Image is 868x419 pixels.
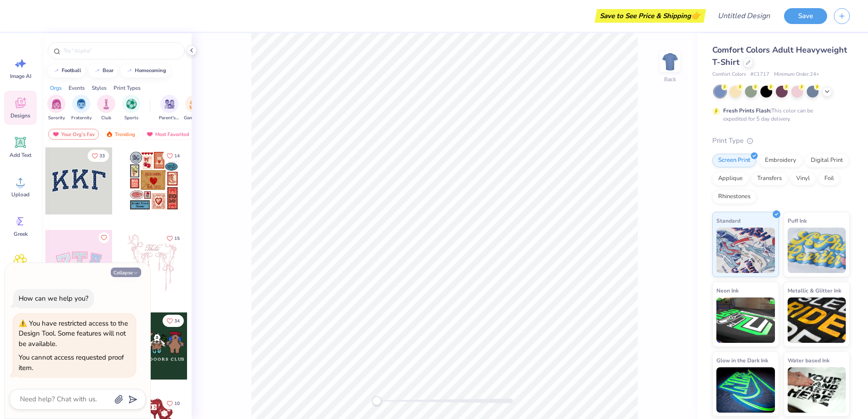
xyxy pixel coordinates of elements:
img: Neon Ink [716,297,775,343]
button: Like [163,232,184,244]
span: Minimum Order: 24 + [774,71,819,78]
img: trending.gif [106,131,113,137]
div: Applique [712,172,749,185]
span: Add Text [10,151,31,159]
div: Accessibility label [372,396,381,405]
div: Print Types [113,84,141,92]
button: filter button [184,95,205,122]
span: Comfort Colors Adult Heavyweight T-Shirt [712,44,847,68]
img: Sports Image [126,99,137,109]
button: homecoming [121,64,170,78]
button: Like [163,315,184,327]
span: 👉 [691,10,701,21]
div: Trending [102,129,139,140]
img: trend_line.gif [53,68,60,73]
div: bear [103,68,113,73]
span: Game Day [184,115,205,122]
span: 15 [174,236,180,241]
span: Club [101,115,111,122]
div: filter for Club [97,95,115,122]
span: Glow in the Dark Ink [716,356,768,365]
span: Puff Ink [788,216,807,225]
span: 34 [174,319,180,323]
span: Sports [124,115,138,122]
span: 33 [99,154,105,158]
span: Comfort Colors [712,71,746,78]
button: Like [163,397,184,409]
div: Embroidery [759,154,802,167]
button: filter button [122,95,140,122]
span: # C1717 [750,71,769,78]
div: This color can be expedited for 5 day delivery. [723,107,835,123]
span: Designs [10,112,30,119]
button: Save [784,8,827,24]
img: Water based Ink [788,367,846,413]
input: Try "Alpha" [63,46,179,55]
img: Club Image [101,99,111,109]
span: Neon Ink [716,286,739,295]
img: Glow in the Dark Ink [716,367,775,413]
button: bear [89,64,118,78]
div: Foil [819,172,840,185]
div: filter for Game Day [184,95,205,122]
span: Parent's Weekend [159,115,180,122]
div: Rhinestones [712,190,756,204]
div: Styles [92,84,107,92]
img: Parent's Weekend Image [164,99,175,109]
span: Image AI [10,73,31,80]
div: Back [664,75,676,83]
span: Upload [11,191,30,198]
div: You have restricted access to the Design Tool. Some features will not be available. [19,319,128,348]
img: Sorority Image [51,99,62,109]
div: Vinyl [790,172,816,185]
div: filter for Fraternity [71,95,92,122]
div: Events [69,84,85,92]
span: 14 [174,154,180,158]
div: homecoming [135,68,166,73]
img: Back [661,53,679,71]
img: trend_line.gif [94,68,101,73]
button: Collapse [111,268,141,277]
div: Digital Print [805,154,849,167]
img: Fraternity Image [76,99,86,109]
button: filter button [97,95,115,122]
button: filter button [47,95,65,122]
div: Your Org's Fav [48,129,99,140]
strong: Fresh Prints Flash: [723,107,771,114]
img: Puff Ink [788,228,846,273]
span: Standard [716,216,740,225]
span: Metallic & Glitter Ink [788,286,841,295]
div: filter for Sports [122,95,140,122]
img: most_fav.gif [146,131,153,137]
div: Save to See Price & Shipping [597,9,704,23]
img: trend_line.gif [126,68,133,73]
div: Print Type [712,136,850,146]
button: football [48,64,85,78]
div: Orgs [50,84,62,92]
span: Water based Ink [788,356,829,365]
div: How can we help you? [19,294,89,303]
span: Greek [14,230,28,238]
button: Like [99,232,109,243]
span: 10 [174,401,180,406]
div: Transfers [751,172,788,185]
button: filter button [71,95,92,122]
button: Like [88,150,109,162]
img: Metallic & Glitter Ink [788,297,846,343]
div: Most Favorited [142,129,193,140]
span: Sorority [48,115,65,122]
div: football [62,68,81,73]
span: Fraternity [71,115,92,122]
button: Like [163,150,184,162]
div: filter for Parent's Weekend [159,95,180,122]
input: Untitled Design [710,7,777,25]
img: Game Day Image [189,99,200,109]
img: most_fav.gif [52,131,59,137]
img: Standard [716,228,775,273]
button: filter button [159,95,180,122]
div: Screen Print [712,154,756,167]
div: filter for Sorority [47,95,65,122]
div: You cannot access requested proof item. [19,353,124,372]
